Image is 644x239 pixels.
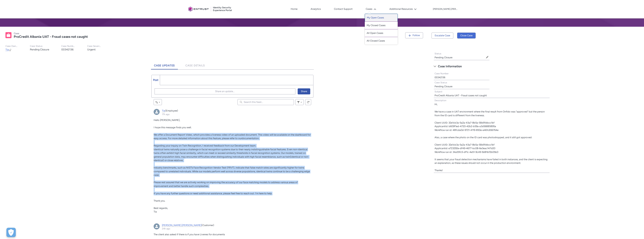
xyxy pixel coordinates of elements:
[242,137,259,140] a: documentation
[155,88,295,94] button: Share an update...
[298,88,310,94] button: Share
[5,45,18,48] p: Case Owner
[486,56,489,59] button: Edit Status
[432,63,551,69] button: Case Information
[202,224,214,227] span: (Customer)
[435,52,441,55] span: Status
[61,45,75,48] p: Case Number
[87,48,96,51] lightning-formatted-text: Urgent
[438,64,462,69] span: Case Information
[435,72,449,75] span: Case Number
[310,6,322,12] a: Analytics, opens in new tab
[237,99,294,105] input: Search this feed...
[435,90,442,93] span: Subject
[153,78,158,82] span: Post
[61,48,74,51] lightning-formatted-text: 00342136
[365,37,398,45] a: All Closed Cases
[154,199,165,202] span: Thank you.
[365,14,398,22] a: My Open Cases
[162,109,165,112] a: Tia
[165,109,178,112] span: (Employee)
[259,137,259,140] span: .
[365,22,398,29] a: My Closed Cases
[162,224,202,227] a: [PERSON_NAME].[PERSON_NAME]
[154,192,272,195] span: If you have any further questions or need additional assistance, please feel free to reach out. I...
[151,59,178,69] a: Case Updates
[435,56,452,59] lightning-formatted-text: Pending Closure
[14,35,88,39] lightning-formatted-text: ProCredit Albania UAT - Fraud cases not caught
[151,107,313,219] article: Tia, 13h ago
[154,109,160,115] img: External User - Tia (null)
[154,148,309,162] span: Identical twins naturally pose a challenge in facial recognition systems due to their nearly indi...
[435,85,452,88] lightning-formatted-text: Pending Closure
[30,45,49,48] p: Case Status
[333,6,353,12] a: Contact Support
[154,109,160,115] div: Tia
[215,89,235,94] span: Share an update...
[405,32,423,38] button: Follow
[435,99,446,102] span: Description
[154,210,157,213] span: Tia
[185,64,205,67] span: Case Details
[154,64,175,67] span: Case Updates
[435,103,548,172] lightning-formatted-text: Hi, We have a case in UAT environment where the final result from Onfido was "approved" but the p...
[162,113,170,116] a: 17h ago
[435,81,447,84] span: Case Status
[154,133,311,140] span: We offer a Document Report Video, which provides a liveness video of an uploaded document. This v...
[435,94,487,97] lightning-formatted-text: ProCredit Albania UAT - Fraud cases not caught
[182,59,208,69] a: Case Details
[154,119,180,121] span: Hello [PERSON_NAME],
[154,166,310,176] span: Industry benchmarks, such as NIST’s Face Recognition Vendor Test (FRVT), indicate that false matc...
[6,228,16,237] div: Cookie Preferences
[388,6,418,12] button: Additional Resources
[14,32,19,35] records-entity-label: Case
[154,223,160,229] img: alexandru.tudor
[301,89,307,94] span: Share
[30,48,49,51] lightning-formatted-text: Pending Closure
[152,75,160,85] a: Post
[432,33,453,39] button: Escalate Case
[433,7,457,11] button: User Profile alexandru.tudor
[457,33,476,39] button: Close Case
[435,76,445,79] lightning-formatted-text: 00342136
[433,8,457,11] p: [PERSON_NAME].[PERSON_NAME]
[365,29,398,37] a: All Open Cases
[154,181,298,187] span: Please rest assured that we are actively working on improving the accuracy of our face matching m...
[162,227,170,230] a: 24h ago
[9,48,12,51] button: Change Owner
[413,34,420,37] span: Follow
[154,233,225,236] span: The client also asked if there is if you have Livenes for documents
[365,6,377,12] button: Cases
[5,48,9,51] span: Tia
[87,45,101,48] p: Case Severity
[154,207,168,209] span: Best regards,
[6,228,16,237] button: Open Preferences
[154,144,256,147] span: Regarding your inquiry on Twin Recognition, I received feedback from our Development team.
[154,126,192,129] span: I hope this message finds you well.
[151,75,313,98] div: Chatter Publisher
[290,6,298,12] a: Home
[305,99,311,105] button: Refresh this feed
